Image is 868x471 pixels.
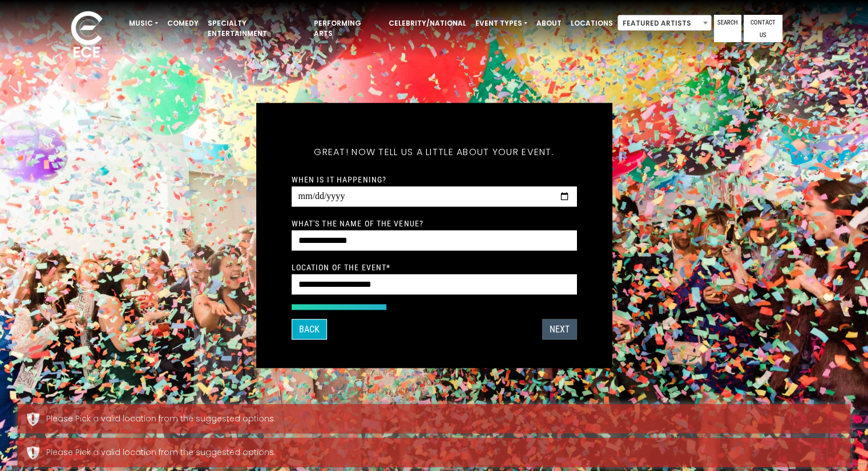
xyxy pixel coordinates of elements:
[203,14,309,43] a: Specialty Entertainment
[542,319,577,340] button: NEXT
[292,319,327,340] button: Back
[566,14,617,33] a: Locations
[292,174,387,185] label: When is it happening?
[532,14,566,33] a: About
[471,14,532,33] a: Event Types
[58,8,115,63] img: ece_new_logo_whitev2-1.png
[163,14,203,33] a: Comedy
[617,15,712,31] span: Featured Artists
[618,15,711,31] span: Featured Artists
[46,446,841,458] div: Please Pick a valid location from the suggested options.
[292,262,391,273] label: Location of the event
[46,413,841,425] div: Please Pick a valid location from the suggested options.
[124,14,163,33] a: Music
[384,14,471,33] a: Celebrity/National
[714,15,741,42] a: Search
[309,14,384,43] a: Performing Arts
[292,132,577,173] h5: Great! Now tell us a little about your event.
[292,218,423,229] label: What's the name of the venue?
[744,15,782,42] a: Contact Us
